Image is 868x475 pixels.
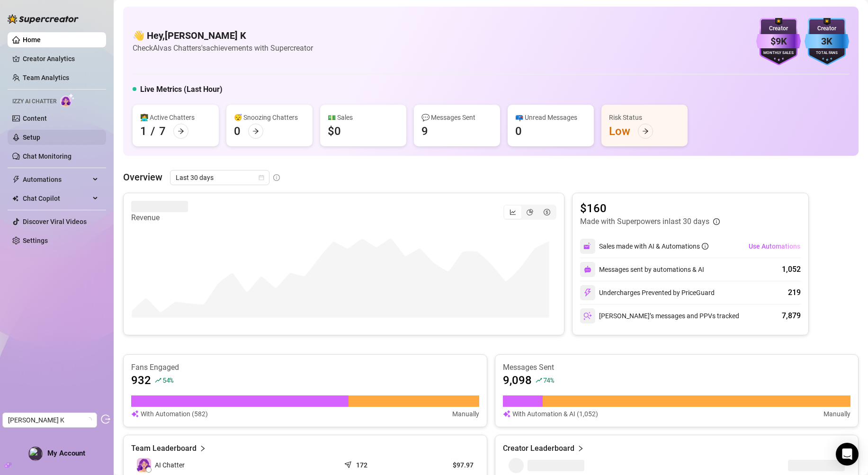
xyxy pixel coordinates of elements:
span: right [199,443,206,454]
article: Overview [123,170,162,184]
span: send [344,459,354,468]
article: $97.97 [415,460,474,470]
span: rise [155,377,161,384]
div: 💬 Messages Sent [421,112,492,123]
div: Creator [805,24,849,33]
span: Automations [23,172,90,187]
div: Undercharges Prevented by PriceGuard [580,285,715,300]
span: Chat Copilot [23,191,90,206]
a: Discover Viral Videos [23,218,87,225]
img: logo-BBDzfeDw.svg [8,14,79,24]
img: profilePics%2FmWXDcTzV7QP21bvqg9zBsGEyu7P2.jpeg [29,447,42,460]
a: Home [23,36,41,44]
img: svg%3e [584,266,591,273]
span: build [5,462,11,468]
button: Use Automations [748,239,801,254]
span: arrow-right [252,128,259,134]
a: Setup [23,134,40,141]
article: Messages Sent [503,362,851,373]
span: rise [536,377,542,384]
article: Team Leaderboard [131,443,197,454]
span: line-chart [510,209,516,215]
article: Made with Superpowers in last 30 days [580,216,709,227]
div: 0 [515,124,522,139]
img: purple-badge-B9DA21FR.svg [756,18,801,65]
div: 219 [788,287,801,298]
div: 💵 Sales [328,112,399,123]
span: My Account [47,449,85,457]
article: Manually [452,409,479,419]
span: 74 % [543,376,554,385]
span: AI Chatter [155,460,185,470]
div: 3K [805,34,849,49]
img: svg%3e [583,312,592,320]
div: $0 [328,124,341,139]
span: loading [85,416,93,424]
article: 932 [131,373,151,388]
span: arrow-right [642,128,649,134]
span: logout [101,414,110,424]
div: 📪 Unread Messages [515,112,586,123]
article: Revenue [131,212,188,224]
div: 7 [159,124,166,139]
div: segmented control [503,205,556,220]
img: svg%3e [131,409,139,419]
span: thunderbolt [12,176,20,183]
a: Team Analytics [23,74,69,81]
div: Risk Status [609,112,680,123]
div: Monthly Sales [756,50,801,56]
article: $160 [580,201,720,216]
img: svg%3e [583,242,592,251]
span: Izzy AI Chatter [12,97,56,106]
a: Content [23,115,47,122]
img: blue-badge-DgoSNQY1.svg [805,18,849,65]
span: Alva K [8,413,91,427]
div: 1 [140,124,147,139]
article: 172 [356,460,367,470]
div: $9K [756,34,801,49]
h5: Live Metrics (Last Hour) [140,84,223,95]
span: pie-chart [527,209,533,215]
div: 0 [234,124,241,139]
article: Creator Leaderboard [503,443,574,454]
img: svg%3e [583,288,592,297]
article: Fans Engaged [131,362,479,373]
div: 1,052 [782,264,801,275]
span: calendar [259,175,264,180]
div: Messages sent by automations & AI [580,262,704,277]
img: svg%3e [503,409,510,419]
article: With Automation (582) [141,409,208,419]
article: 9,098 [503,373,532,388]
div: 9 [421,124,428,139]
div: Total Fans [805,50,849,56]
div: 7,879 [782,310,801,322]
div: Open Intercom Messenger [836,443,859,466]
article: Manually [823,409,850,419]
span: Use Automations [749,242,800,250]
h4: 👋 Hey, [PERSON_NAME] K [133,29,313,42]
article: Check Alvas Chatters's achievements with Supercreator [133,42,313,54]
img: Chat Copilot [12,195,18,202]
span: arrow-right [178,128,184,134]
div: Creator [756,24,801,33]
span: dollar-circle [544,209,550,215]
span: info-circle [702,243,708,250]
span: right [577,443,584,454]
article: With Automation & AI (1,052) [512,409,598,419]
span: info-circle [273,174,280,181]
a: Creator Analytics [23,51,98,66]
a: Settings [23,237,48,244]
span: info-circle [713,218,720,225]
div: [PERSON_NAME]’s messages and PPVs tracked [580,308,739,323]
img: AI Chatter [60,93,75,107]
img: izzy-ai-chatter-avatar-DDCN_rTZ.svg [137,458,151,472]
div: 😴 Snoozing Chatters [234,112,305,123]
div: Sales made with AI & Automations [599,241,708,251]
span: 54 % [162,376,173,385]
div: 👩‍💻 Active Chatters [140,112,211,123]
a: Chat Monitoring [23,152,72,160]
span: Last 30 days [176,170,264,185]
